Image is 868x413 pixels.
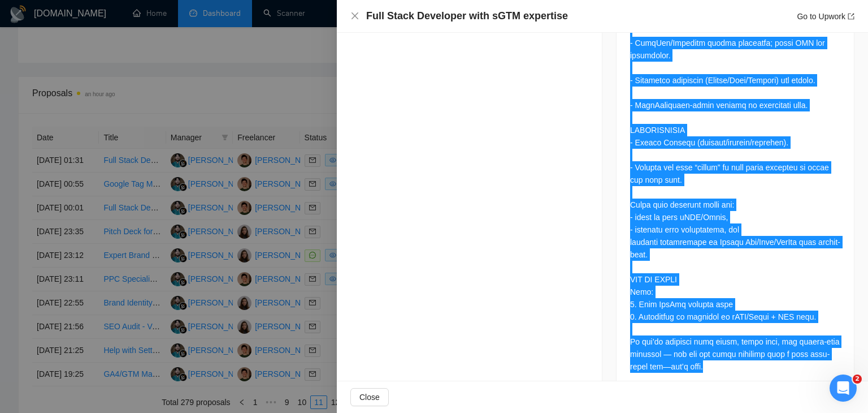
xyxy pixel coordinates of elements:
span: close [350,11,359,20]
span: export [848,13,854,20]
iframe: Intercom live chat [830,375,857,402]
a: Go to Upworkexport [797,12,854,21]
button: Close [350,388,389,406]
h4: Full Stack Developer with sGTM expertise [366,9,568,23]
span: Close [359,391,380,403]
button: Close [350,11,359,21]
span: 2 [853,375,862,384]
